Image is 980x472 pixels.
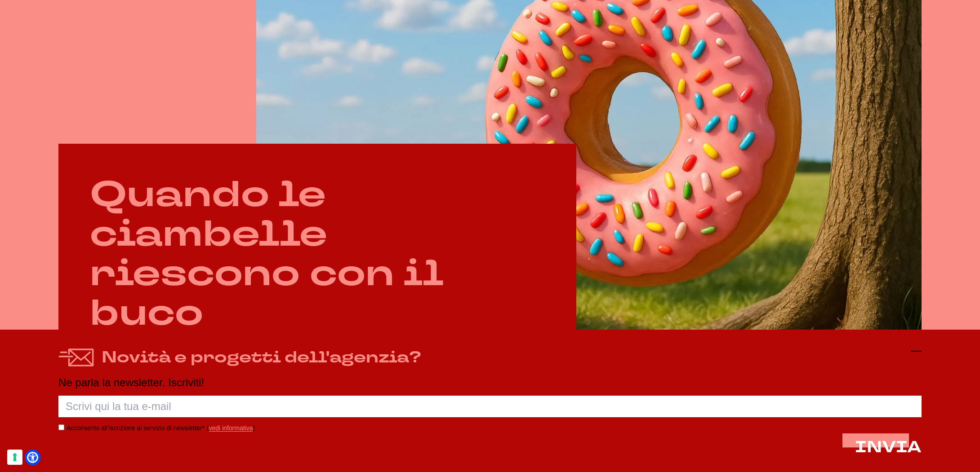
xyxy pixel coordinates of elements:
[7,450,22,465] button: Le tue preferenze relative al consenso per le tecnologie di tracciamento
[90,175,545,333] h2: Quando le ciambelle riescono con il buco
[855,437,922,458] span: INVIA
[67,424,205,432] label: Acconsento all’iscrizione al servizio di newsletter*
[855,439,922,456] button: INVIA
[27,452,38,463] a: Open Accessibility Menu
[207,424,255,432] span: ( )
[102,346,421,370] h4: Novità e progetti dell'agenzia?
[209,424,253,432] a: vedi informativa
[58,376,922,388] p: Ne parla la newsletter. Iscriviti!
[58,396,922,417] input: Scrivi qui la tua e-mail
